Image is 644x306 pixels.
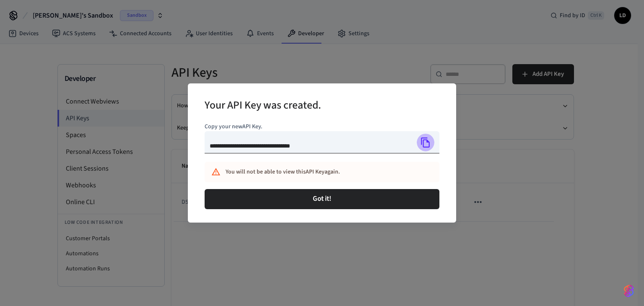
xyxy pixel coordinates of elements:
[417,134,434,151] button: Copy
[624,284,634,298] img: SeamLogoGradient.69752ec5.svg
[205,122,439,131] p: Copy your new API Key .
[205,93,321,119] h2: Your API Key was created.
[226,164,402,180] div: You will not be able to view this API Key again.
[205,189,439,209] button: Got it!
